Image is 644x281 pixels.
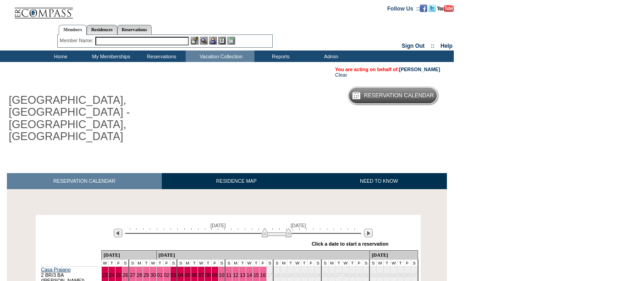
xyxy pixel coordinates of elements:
[116,272,121,278] a: 25
[254,51,305,62] td: Reports
[266,259,273,266] td: S
[162,173,311,189] a: RESIDENCE MAP
[192,272,197,278] a: 06
[429,5,436,12] img: Follow us on Twitter
[102,272,108,278] a: 23
[204,259,211,266] td: T
[143,272,149,278] a: 29
[115,259,122,266] td: F
[209,37,217,45] img: Impersonate
[156,259,163,266] td: T
[391,259,397,266] td: W
[246,259,253,266] td: W
[356,259,363,266] td: F
[191,259,198,266] td: T
[7,173,162,189] a: RESERVATION CALENDAR
[321,259,328,266] td: S
[205,272,211,278] a: 08
[227,37,235,45] img: b_calculator.gif
[369,259,376,266] td: S
[149,259,156,266] td: W
[225,259,232,266] td: S
[135,51,186,62] td: Reservations
[369,250,418,259] td: [DATE]
[399,67,440,72] a: [PERSON_NAME]
[335,72,347,78] a: Clear
[305,51,355,62] td: Admin
[402,43,424,49] a: Sign Out
[411,259,418,266] td: S
[109,272,115,278] a: 24
[364,229,373,237] img: Next
[157,272,163,278] a: 01
[198,259,205,266] td: W
[440,43,452,49] a: Help
[212,272,218,278] a: 09
[329,259,336,266] td: M
[294,259,301,266] td: W
[170,259,177,266] td: S
[211,259,218,266] td: F
[314,259,321,266] td: S
[60,37,95,45] div: Member Name:
[232,259,239,266] td: M
[129,259,136,266] td: S
[156,250,369,259] td: [DATE]
[253,272,259,278] a: 15
[301,259,308,266] td: T
[191,37,198,45] img: b_edit.gif
[218,259,225,266] td: S
[342,259,349,266] td: W
[164,272,170,278] a: 02
[404,259,411,266] td: F
[239,259,246,266] td: T
[364,93,434,99] h5: Reservation Calendar
[226,272,231,278] a: 11
[87,25,117,34] a: Residences
[291,223,306,228] span: [DATE]
[137,272,142,278] a: 28
[186,51,254,62] td: Vacation Collection
[253,259,259,266] td: T
[101,250,156,259] td: [DATE]
[123,272,128,278] a: 26
[218,37,226,45] img: Reservations
[287,259,294,266] td: T
[377,259,384,266] td: M
[308,259,314,266] td: F
[335,67,440,72] span: You are acting on behalf of:
[437,5,454,12] img: Subscribe to our YouTube Channel
[384,259,391,266] td: T
[117,25,152,34] a: Reservations
[420,5,427,12] img: Become our fan on Facebook
[114,229,122,237] img: Previous
[431,43,435,49] span: ::
[150,272,156,278] a: 30
[184,259,191,266] td: M
[163,259,170,266] td: F
[429,5,436,11] a: Follow us on Twitter
[7,92,212,145] h1: [GEOGRAPHIC_DATA], [GEOGRAPHIC_DATA] - [GEOGRAPHIC_DATA], [GEOGRAPHIC_DATA]
[59,25,87,35] a: Members
[34,51,85,62] td: Home
[130,272,135,278] a: 27
[247,272,252,278] a: 14
[437,5,454,11] a: Subscribe to our YouTube Channel
[336,259,342,266] td: T
[260,272,266,278] a: 16
[171,272,176,278] a: 03
[312,241,389,247] div: Click a date to start a reservation
[177,259,184,266] td: S
[122,259,129,266] td: S
[136,259,143,266] td: M
[420,5,427,11] a: Become our fan on Facebook
[363,259,369,266] td: S
[200,37,208,45] img: View
[311,173,447,189] a: NEED TO KNOW
[397,259,404,266] td: T
[273,259,280,266] td: S
[198,272,204,278] a: 07
[259,259,266,266] td: F
[233,272,238,278] a: 12
[281,259,287,266] td: M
